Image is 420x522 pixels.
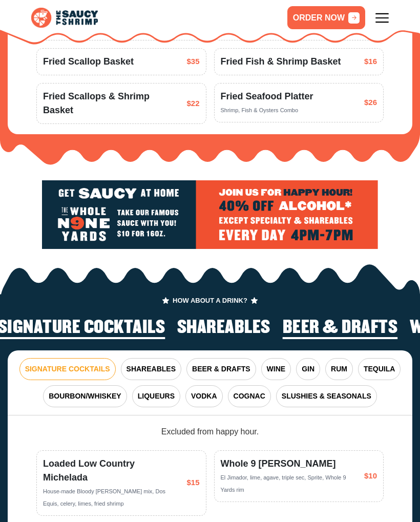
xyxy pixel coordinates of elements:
span: TEQUILA [364,364,395,374]
span: SLUSHIES & SEASONALS [282,391,371,402]
span: $26 [364,97,377,109]
button: RUM [325,358,353,380]
button: SHAREABLES [121,358,181,380]
span: SHAREABLES [127,364,176,374]
button: SLUSHIES & SEASONALS [276,385,377,407]
span: LIQUEURS [138,391,175,402]
span: COGNAC [234,391,265,402]
li: 2 of 6 [177,318,270,340]
button: VODKA [185,385,223,407]
span: GIN [302,364,314,374]
span: Fried Scallops & Shrimp Basket [43,90,179,117]
span: Fried Scallop Basket [43,55,134,69]
span: $10 [364,470,377,482]
span: VODKA [191,391,217,402]
button: BEER & DRAFTS [186,358,256,380]
span: WINE [267,364,286,374]
li: 3 of 6 [283,318,398,340]
span: $15 [186,477,199,489]
h2: Shareables [177,318,270,338]
button: SIGNATURE COCKTAILS [19,358,116,380]
button: GIN [296,358,320,380]
span: BOURBON/WHISKEY [49,391,121,402]
span: RUM [331,364,347,374]
span: $16 [364,56,377,68]
span: Whole 9 [PERSON_NAME] [221,457,356,471]
span: BEER & DRAFTS [192,364,250,374]
span: SIGNATURE COCKTAILS [25,364,110,374]
span: $22 [186,98,199,110]
a: ORDER NOW [287,6,365,29]
span: Fried Fish & Shrimp Basket [221,55,341,69]
span: House-made Bloody [PERSON_NAME] mix, Dos Equis, celery, limes, fried shrimp [43,488,165,507]
button: LIQUEURS [132,385,180,407]
span: Loaded Low Country Michelada [43,457,179,485]
img: logo [31,8,98,28]
span: Shrimp, Fish & Oysters Combo [221,107,299,113]
span: $35 [186,56,199,68]
h2: Beer & Drafts [283,318,398,338]
button: WINE [261,358,291,380]
button: BOURBON/WHISKEY [43,385,127,407]
button: TEQUILA [358,358,401,380]
span: HOW ABOUT A DRINK? [162,297,258,304]
span: Fried Seafood Platter [221,90,313,103]
div: Excluded from happy hour. [36,426,384,438]
button: COGNAC [228,385,271,407]
img: logo [42,180,378,249]
span: El Jimador, lime, agave, triple sec, Sprite, Whole 9 Yards rim [221,474,346,493]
